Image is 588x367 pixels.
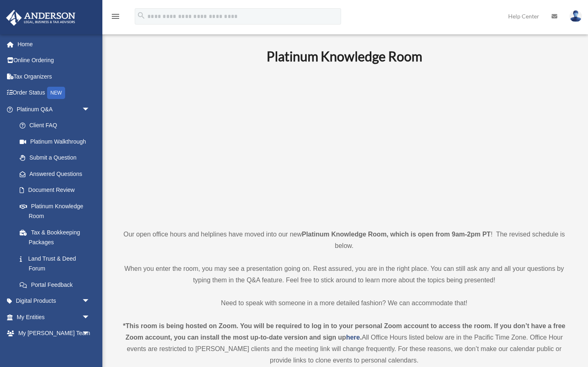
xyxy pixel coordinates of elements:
strong: *This room is being hosted on Zoom. You will be required to log in to your personal Zoom account ... [123,322,565,341]
img: Anderson Advisors Platinum Portal [4,10,78,26]
a: Tax & Bookkeeping Packages [11,224,102,250]
span: arrow_drop_down [82,325,98,342]
span: arrow_drop_down [82,101,98,118]
div: All Office Hours listed below are in the Pacific Time Zone. Office Hour events are restricted to ... [117,320,572,366]
a: My [PERSON_NAME] Teamarrow_drop_down [6,325,102,342]
a: Home [6,36,102,52]
strong: . [360,334,362,341]
i: menu [111,11,120,21]
p: Our open office hours and helplines have moved into our new ! The revised schedule is below. [117,229,572,252]
a: Document Review [11,182,102,198]
i: search [137,11,146,20]
a: Platinum Walkthrough [11,133,102,150]
a: Portal Feedback [11,277,102,293]
a: Digital Productsarrow_drop_down [6,293,102,309]
span: arrow_drop_down [82,309,98,326]
p: Need to speak with someone in a more detailed fashion? We can accommodate that! [117,297,572,309]
img: User Pic [570,10,582,22]
p: When you enter the room, you may see a presentation going on. Rest assured, you are in the right ... [117,263,572,286]
a: Order StatusNEW [6,85,102,101]
a: Land Trust & Deed Forum [11,250,102,277]
a: My Entitiesarrow_drop_down [6,309,102,325]
a: Answered Questions [11,166,102,182]
a: menu [111,14,120,21]
span: arrow_drop_down [82,293,98,310]
div: NEW [47,87,65,99]
a: here [346,334,360,341]
a: Online Ordering [6,52,102,69]
b: Platinum Knowledge Room [267,48,422,64]
strong: Platinum Knowledge Room, which is open from 9am-2pm PT [302,231,491,238]
a: Platinum Q&Aarrow_drop_down [6,101,102,117]
a: Tax Organizers [6,68,102,85]
a: Platinum Knowledge Room [11,198,98,224]
iframe: 231110_Toby_KnowledgeRoom [222,75,467,214]
a: Client FAQ [11,117,102,134]
a: Submit a Question [11,150,102,166]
